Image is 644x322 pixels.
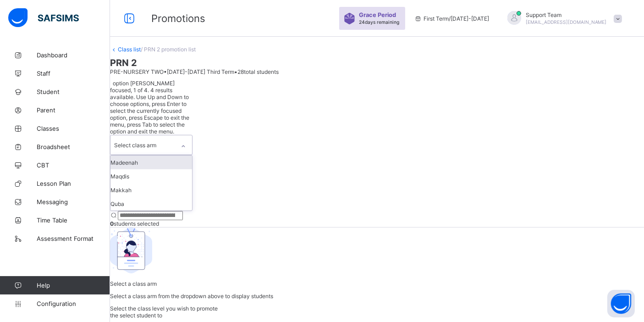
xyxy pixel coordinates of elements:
span: Grace Period [359,11,396,18]
span: CBT [37,161,110,169]
span: PRN 2 [110,57,644,68]
span: Staff [37,70,110,77]
span: [EMAIL_ADDRESS][DOMAIN_NAME] [526,19,607,25]
span: Broadsheet [37,143,110,150]
img: safsims [8,8,79,28]
span: session/term information [414,15,489,22]
span: Help [37,282,110,289]
span: Support Team [526,11,607,18]
div: Makkah [110,183,192,197]
div: Madeenah [110,155,192,169]
span: Promotions [151,12,205,24]
p: Select a class arm [110,280,644,287]
span: Parent [37,106,110,114]
span: 24 days remaining [359,19,399,25]
div: Select a class arm [110,228,644,300]
span: / PRN 2 promotion list [141,46,196,53]
span: students selected [110,220,159,227]
span: option [PERSON_NAME] focused, 1 of 4. 4 results available. Use Up and Down to choose options, pre... [110,80,189,135]
img: sticker-purple.71386a28dfed39d6af7621340158ba97.svg [344,13,355,24]
div: Maqdis [110,169,192,183]
img: student.207b5acb3037b72b59086e8b1a17b1d0.svg [110,228,152,273]
p: Select a class arm from the dropdown above to display students [110,293,644,300]
button: Open asap [607,290,635,317]
b: 0 [110,220,114,227]
a: Class list [118,46,141,53]
span: Configuration [37,300,110,307]
div: SupportTeam [498,11,627,26]
span: PRE-NURSERY TWO • [DATE]-[DATE] Third Term • 28 total students [110,68,279,75]
div: Quba [110,197,192,211]
span: Messaging [37,198,110,205]
span: Student [37,88,110,95]
span: Lesson Plan [37,180,110,187]
div: Select class arm [114,136,156,154]
span: Dashboard [37,51,110,59]
span: Assessment Format [37,235,110,242]
span: Time Table [37,217,110,224]
span: Classes [37,125,110,132]
span: Select the class level you wish to promote the select student to [110,305,644,319]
